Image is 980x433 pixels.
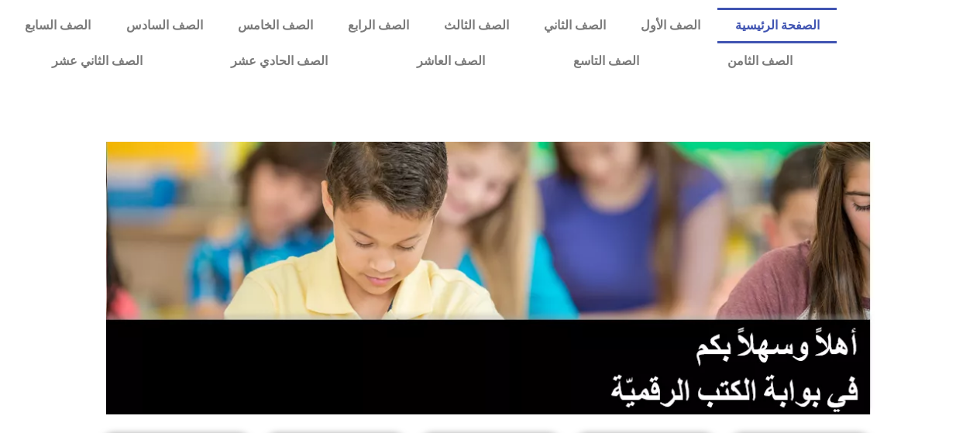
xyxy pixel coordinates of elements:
a: الصف الثامن [683,43,837,79]
a: الصف الرابع [330,8,426,43]
a: الصف الخامس [220,8,330,43]
a: الصف الثاني [526,8,623,43]
a: الصف السادس [108,8,220,43]
a: الصف التاسع [529,43,683,79]
a: الصف الأول [623,8,717,43]
a: الصفحة الرئيسية [717,8,837,43]
a: الصف الثالث [426,8,526,43]
a: الصف الحادي عشر [187,43,372,79]
a: الصف العاشر [373,43,529,79]
a: الصف السابع [8,8,108,43]
a: الصف الثاني عشر [8,43,187,79]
